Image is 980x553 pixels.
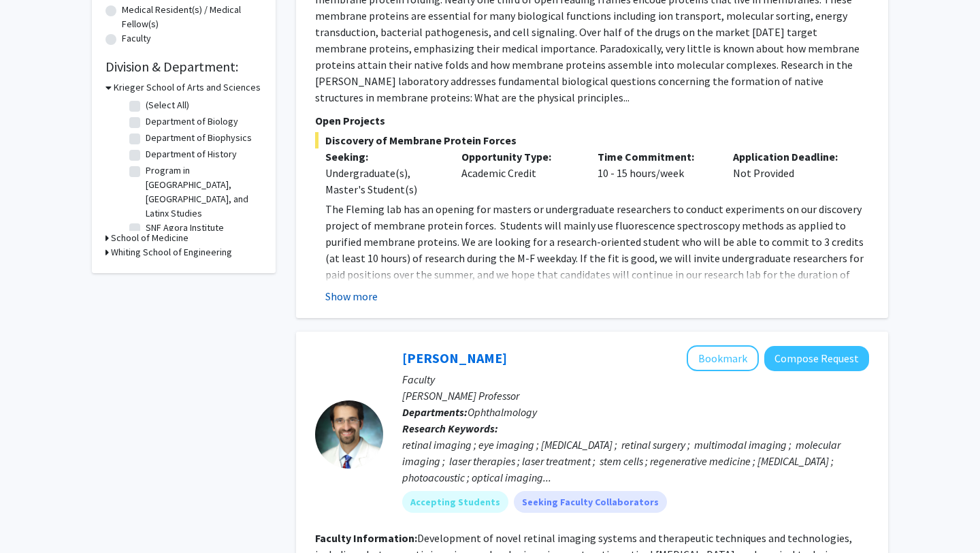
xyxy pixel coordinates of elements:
label: Department of Biophysics [146,131,252,145]
div: retinal imaging ; eye imaging ; [MEDICAL_DATA] ; retinal surgery ; multimodal imaging ; molecular... [402,437,869,486]
p: [PERSON_NAME] Professor [402,388,869,404]
button: Compose Request to Yannis Paulus [764,346,869,371]
h3: Whiting School of Engineering [111,245,232,259]
label: (Select All) [146,98,189,112]
div: Academic Credit [451,148,587,197]
div: 10 - 15 hours/week [587,148,723,197]
span: Discovery of Membrane Protein Forces [315,132,869,148]
p: Open Projects [315,112,869,129]
b: Departments: [402,405,468,419]
label: SNF Agora Institute [146,221,224,235]
b: Research Keywords: [402,422,498,435]
label: Department of History [146,147,237,161]
label: Medical Resident(s) / Medical Fellow(s) [122,3,262,31]
p: Faculty [402,371,869,388]
h2: Division & Department: [105,59,262,75]
a: [PERSON_NAME] [402,349,507,366]
label: Department of Biology [146,114,238,129]
p: Opportunity Type: [461,148,577,165]
p: Application Deadline: [733,148,849,165]
p: The Fleming lab has an opening for masters or undergraduate researchers to conduct experiments on... [325,201,869,315]
button: Add Yannis Paulus to Bookmarks [687,345,759,371]
button: Show more [325,288,378,304]
iframe: Chat [10,492,58,543]
h3: School of Medicine [111,231,189,245]
div: Undergraduate(s), Master's Student(s) [325,165,441,197]
p: Seeking: [325,148,441,165]
label: Faculty [122,31,151,46]
label: Program in [GEOGRAPHIC_DATA], [GEOGRAPHIC_DATA], and Latinx Studies [146,163,259,221]
span: Ophthalmology [468,405,537,419]
p: Time Commitment: [598,148,713,165]
b: Faculty Information: [315,531,417,545]
h3: Krieger School of Arts and Sciences [114,80,261,95]
div: Not Provided [723,148,859,197]
mat-chip: Seeking Faculty Collaborators [514,491,667,513]
mat-chip: Accepting Students [402,491,508,513]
